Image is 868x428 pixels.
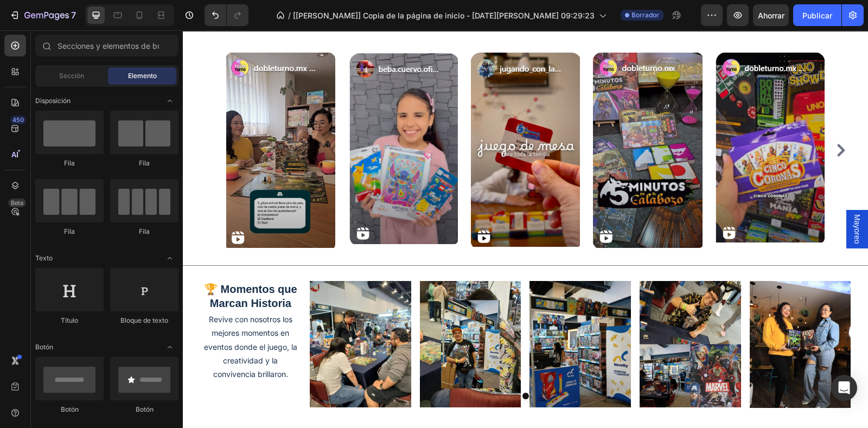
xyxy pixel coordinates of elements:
[139,159,150,167] font: Fila
[347,251,448,377] img: gempages_565491556488840370-8ce37042-5e10-4666-9cd6-7fc105671f3d.jpg
[64,227,75,235] font: Fila
[136,405,154,413] font: Botón
[35,343,53,351] font: Botón
[533,22,642,213] img: gempages_565491556488840370-946497c9-2ca5-4542-8d5b-a0c855b446ab.png
[21,253,114,279] strong: 🏆 Momentos que Marcan Historia
[649,111,667,129] button: Carousel Next Arrow
[61,316,78,324] font: Título
[161,92,178,110] span: Abrir con palanca
[35,35,178,56] input: Secciones y elementos de búsqueda
[43,22,153,218] img: Amigos jugando el juego de maratón
[128,72,157,80] font: Elemento
[59,72,84,80] font: Sección
[12,116,24,124] font: 450
[4,4,81,26] button: 7
[18,282,118,350] p: Revive con nosotros los mejores momentos en eventos donde el juego, la creatividad y la convivenc...
[802,11,832,20] font: Publicar
[139,227,150,235] font: Fila
[631,11,659,19] font: Borrador
[410,22,520,218] img: gempages_565491556488840370-a4bdda80-6e12-4ed0-996b-545b135986db.png
[64,159,75,167] font: Fila
[183,30,868,428] iframe: Área de diseño
[753,4,789,26] button: Ahorrar
[340,362,346,369] button: Dot
[288,22,398,216] img: jugando 5 minutos pásala, diversión en familia
[669,184,680,213] span: Mayoreo
[127,251,228,377] img: gempages_565491556488840370-02ac24fb-9bb0-45aa-86f7-8871b1204816.jpg
[61,405,79,413] font: Botón
[43,22,153,218] a: Jugando Maratón Clásico
[120,316,168,324] font: Bloque de texto
[161,338,178,356] span: Abrir con palanca
[758,11,784,20] font: Ahorrar
[165,22,275,214] a: Novelty Instagram
[237,251,339,377] img: gempages_565491556488840370-3f74057f-ed09-4745-9d9b-fd01fdee337b.jpg
[793,4,841,26] button: Publicar
[457,251,558,377] img: gempages_565491556488840370-bfa59568-141d-4044-8acf-0b28b4c1bd84.jpg
[35,254,53,262] font: Texto
[831,375,857,401] div: Abrir Intercom Messenger
[293,11,595,20] font: [[PERSON_NAME]] Copia de la página de inicio - [DATE][PERSON_NAME] 09:29:23
[11,199,23,207] font: Beta
[567,251,668,378] img: gempages_565491556488840370-7f3671da-4f25-4e88-9d36-525258bd8479.jpg
[288,11,291,20] font: /
[205,4,248,26] div: Deshacer/Rehacer
[71,10,76,21] font: 7
[288,22,398,216] a: reto 5 segundos pásala
[161,250,178,267] span: Abrir con palanca
[35,97,71,105] font: Disposición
